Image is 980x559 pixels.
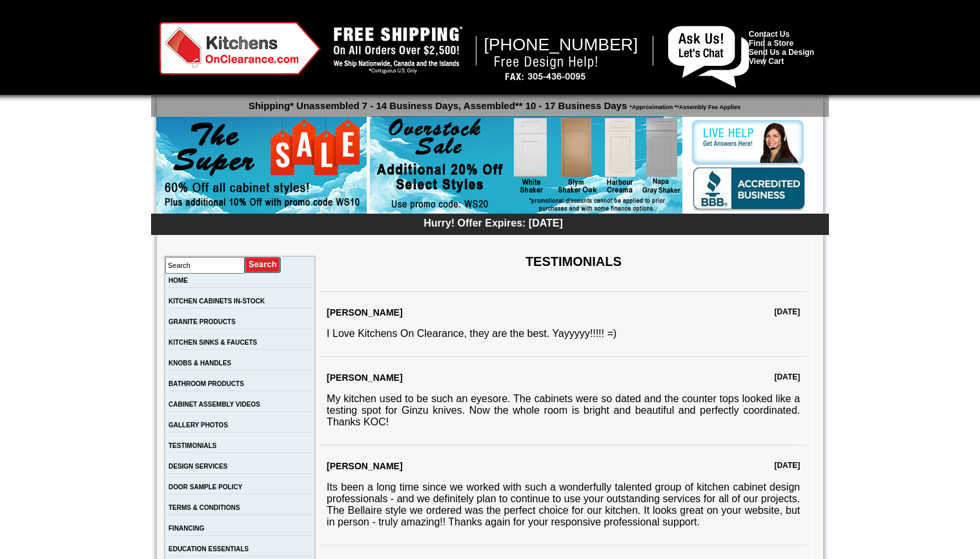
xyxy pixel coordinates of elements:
a: TERMS & CONDITIONS [168,504,240,511]
a: GRANITE PRODUCTS [168,318,236,325]
p: My kitchen used to be such an eyesore. The cabinets were so dated and the counter tops looked lik... [327,393,800,428]
h1: TESTIMONIALS [320,254,827,269]
a: CABINET ASSEMBLY VIDEOS [168,401,260,408]
span: [DATE] [774,461,800,470]
p: [PERSON_NAME] [327,307,800,318]
span: [PHONE_NUMBER] [484,35,638,54]
a: DESIGN SERVICES [168,463,228,470]
a: Find a Store [749,39,793,48]
img: Kitchens on Clearance Logo [159,22,321,75]
p: [PERSON_NAME] [327,372,800,383]
a: FINANCING [168,525,205,532]
div: Hurry! Offer Expires: [DATE] [158,216,829,229]
a: HOME [168,277,188,284]
a: KITCHEN SINKS & FAUCETS [168,339,257,346]
p: Its been a long time since we worked with such a wonderfully talented group of kitchen cabinet de... [327,482,800,528]
a: Contact Us [749,30,790,39]
a: KITCHEN CABINETS IN-STOCK [168,298,265,305]
a: KNOBS & HANDLES [168,360,231,367]
p: Shipping* Unassembled 7 - 14 Business Days, Assembled** 10 - 17 Business Days [158,94,829,111]
a: TESTIMONIALS [168,442,216,449]
a: DOOR SAMPLE POLICY [168,483,242,491]
a: BATHROOM PRODUCTS [168,380,244,387]
p: I Love Kitchens On Clearance, they are the best. Yayyyyy!!!!! =) [327,328,800,340]
span: [DATE] [774,372,800,381]
span: [DATE] [774,307,800,316]
a: EDUCATION ESSENTIALS [168,545,249,553]
a: Send Us a Design [749,48,814,57]
input: Submit [245,256,281,274]
span: *Approximation **Assembly Fee Applies [627,101,740,110]
a: GALLERY PHOTOS [168,422,228,429]
a: View Cart [749,57,784,66]
p: [PERSON_NAME] [327,461,800,471]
